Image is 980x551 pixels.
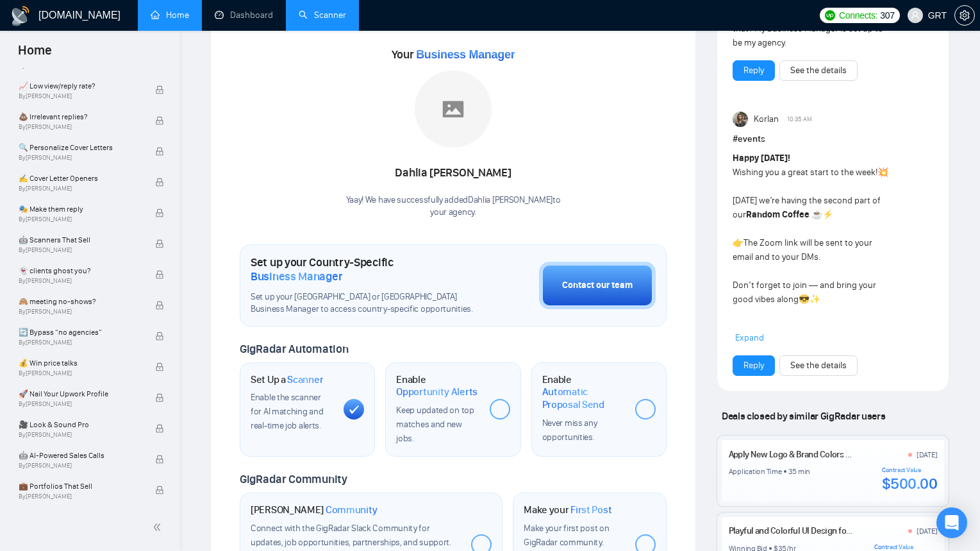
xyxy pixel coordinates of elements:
button: setting [954,5,975,26]
span: Enable the scanner for AI matching and real-time job alerts. [251,392,323,431]
span: By [PERSON_NAME] [19,493,142,500]
span: First Post [570,504,611,516]
span: Expand [735,332,764,343]
h1: Make your [524,504,611,516]
span: 📈 Low view/reply rate? [19,80,142,92]
span: 😎 [799,294,810,305]
h1: [PERSON_NAME] [251,504,378,516]
span: By [PERSON_NAME] [19,216,142,223]
span: 🤖 AI-Powered Sales Calls [19,449,142,462]
span: Scanner [287,373,323,386]
span: Never miss any opportunities. [542,418,597,443]
span: By [PERSON_NAME] [19,154,142,162]
span: By [PERSON_NAME] [19,462,142,470]
span: 👉 [733,237,743,248]
h1: # events [733,132,933,146]
span: GigRadar Community [240,472,347,486]
span: By [PERSON_NAME] [19,92,142,100]
span: Home [8,41,62,68]
p: your agency . [346,207,561,219]
img: placeholder.png [415,71,492,148]
h1: Set Up a [251,373,323,386]
span: By [PERSON_NAME] [19,123,142,131]
span: 🔄 Bypass “no agencies” [19,326,142,339]
a: See the details [790,64,847,78]
span: setting [955,10,974,21]
span: 💥 [877,167,888,178]
span: Your [392,47,515,62]
span: lock [155,362,164,371]
div: Application Time [729,466,782,477]
span: ☺️ [786,322,797,333]
div: Contract Value [882,466,938,474]
h1: Set up your Country-Specific [251,255,475,284]
h1: Enable [396,373,479,398]
button: Reply [733,355,775,376]
span: lock [155,116,164,125]
span: Connect with the GigRadar Slack Community for updates, job opportunities, partnerships, and support. [251,523,451,548]
span: double-left [153,521,165,534]
span: Deals closed by similar GigRadar users [717,405,890,427]
h1: Enable [542,373,625,411]
span: lock [155,85,164,94]
strong: Happy [DATE]! [733,153,790,164]
span: user [911,11,920,20]
span: By [PERSON_NAME] [19,308,142,316]
span: lock [155,455,164,464]
img: Korlan [733,112,748,127]
a: searchScanner [299,10,346,21]
span: By [PERSON_NAME] [19,339,142,346]
span: Keep updated on top matches and new jobs. [396,405,474,444]
div: 35 min [788,466,811,477]
span: Business Manager [416,48,515,61]
span: Set up your [GEOGRAPHIC_DATA] or [GEOGRAPHIC_DATA] Business Manager to access country-specific op... [251,291,475,316]
span: lock [155,393,164,402]
span: lock [155,147,164,156]
span: By [PERSON_NAME] [19,185,142,192]
span: ✍️ Cover Letter Openers [19,172,142,185]
span: lock [155,178,164,187]
button: See the details [779,355,858,376]
span: ⚡ [822,209,833,220]
span: lock [155,486,164,495]
a: dashboardDashboard [215,10,273,21]
a: See the details [790,359,847,373]
span: 💰 Win price talks [19,357,142,369]
span: lock [155,301,164,310]
span: 🙈 meeting no-shows? [19,295,142,308]
button: Reply [733,60,775,81]
span: 🚀 Nail Your Upwork Profile [19,387,142,400]
img: logo [10,6,31,26]
span: Community [326,504,378,516]
span: By [PERSON_NAME] [19,277,142,285]
div: [DATE] [917,526,938,536]
span: lock [155,424,164,433]
span: lock [155,332,164,341]
span: 💩 Irrelevant replies? [19,110,142,123]
div: Contract Value [874,543,938,551]
span: ✨ [810,294,820,305]
span: Opportunity Alerts [396,386,478,398]
span: 🎥 Look & Sound Pro [19,418,142,431]
span: By [PERSON_NAME] [19,369,142,377]
span: Business Manager [251,269,342,284]
span: lock [155,239,164,248]
a: Playful and Colorful UI Design for App [729,525,865,536]
span: 🤖 Scanners That Sell [19,233,142,246]
img: upwork-logo.png [825,10,835,21]
div: Contact our team [562,278,633,292]
span: Automatic Proposal Send [542,386,625,411]
span: By [PERSON_NAME] [19,246,142,254]
span: Make your first post on GigRadar community. [524,523,609,548]
a: homeHome [151,10,189,21]
span: By [PERSON_NAME] [19,431,142,439]
button: See the details [779,60,858,81]
a: Reply [743,64,764,78]
span: By [PERSON_NAME] [19,400,142,408]
div: Open Intercom Messenger [936,507,967,538]
span: 🎭 Make them reply [19,203,142,216]
span: 307 [880,8,894,22]
span: lock [155,208,164,217]
span: 💼 Portfolios That Sell [19,480,142,493]
div: Yaay! We have successfully added Dahlia [PERSON_NAME] to [346,194,561,219]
